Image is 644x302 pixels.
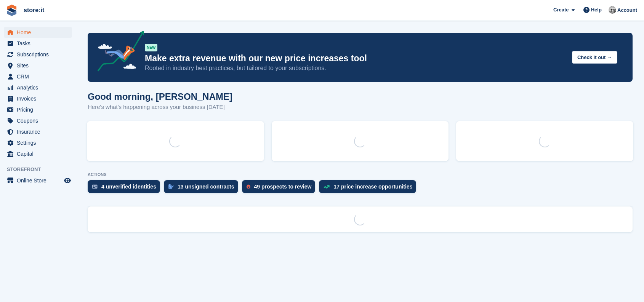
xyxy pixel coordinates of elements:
a: menu [4,27,72,38]
a: store:it [21,4,47,16]
a: menu [4,49,72,60]
a: 49 prospects to review [242,180,319,197]
span: CRM [17,71,62,82]
img: stora-icon-8386f47178a22dfd0bd8f6a31ec36ba5ce8667c1dd55bd0f319d3a0aa187defe.svg [6,5,18,16]
img: price_increase_opportunities-93ffe204e8149a01c8c9dc8f82e8f89637d9d84a8eef4429ea346261dce0b2c0.svg [324,185,330,189]
a: Preview store [63,176,72,185]
span: Invoices [17,93,62,104]
img: Christian Ehrensvärd [609,6,616,14]
div: 4 unverified identities [101,184,156,190]
span: Pricing [17,104,62,115]
span: Capital [17,149,62,159]
span: Help [591,6,602,14]
p: Rooted in industry best practices, but tailored to your subscriptions. [145,64,566,72]
p: Here's what's happening across your business [DATE] [88,103,232,112]
span: Account [617,6,637,14]
span: Storefront [7,166,76,173]
div: NEW [145,44,157,51]
a: menu [4,93,72,104]
h1: Good morning, [PERSON_NAME] [88,91,232,102]
a: menu [4,38,72,49]
span: Tasks [17,38,62,49]
a: 4 unverified identities [88,180,164,197]
span: Insurance [17,126,62,137]
div: 49 prospects to review [254,184,312,190]
span: Subscriptions [17,49,62,60]
span: Online Store [17,175,62,186]
a: 17 price increase opportunities [319,180,420,197]
a: menu [4,126,72,137]
span: Create [553,6,569,14]
div: 13 unsigned contracts [178,184,234,190]
span: Coupons [17,115,62,126]
span: Analytics [17,82,62,93]
p: ACTIONS [88,172,633,177]
a: menu [4,60,72,71]
a: menu [4,175,72,186]
a: menu [4,137,72,148]
img: prospect-51fa495bee0391a8d652442698ab0144808aea92771e9ea1ae160a38d050c398.svg [247,184,250,189]
span: Home [17,27,62,38]
a: 13 unsigned contracts [164,180,242,197]
img: contract_signature_icon-13c848040528278c33f63329250d36e43548de30e8caae1d1a13099fd9432cc5.svg [168,184,174,189]
a: menu [4,115,72,126]
img: verify_identity-adf6edd0f0f0b5bbfe63781bf79b02c33cf7c696d77639b501bdc392416b5a36.svg [92,184,98,189]
div: 17 price increase opportunities [333,184,412,190]
a: menu [4,71,72,82]
p: Make extra revenue with our new price increases tool [145,53,566,64]
a: menu [4,104,72,115]
button: Check it out → [572,51,617,64]
img: price-adjustments-announcement-icon-8257ccfd72463d97f412b2fc003d46551f7dbcb40ab6d574587a9cd5c0d94... [91,31,144,74]
a: menu [4,82,72,93]
a: menu [4,149,72,159]
span: Settings [17,137,62,148]
span: Sites [17,60,62,71]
